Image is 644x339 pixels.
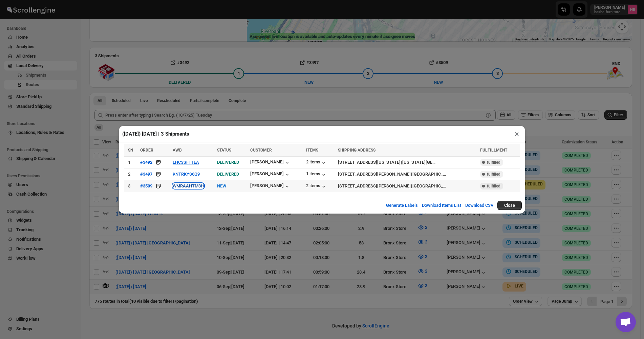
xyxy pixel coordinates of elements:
[124,156,138,168] td: 1
[338,148,375,153] span: SHIPPING ADDRESS
[616,312,636,332] a: Open chat
[140,159,152,166] button: #3492
[173,160,199,165] button: LHCSSFT1EA
[250,171,291,178] button: [PERSON_NAME]
[461,199,497,212] button: Download CSV
[140,148,153,153] span: ORDER
[512,129,522,139] button: ×
[140,183,152,188] div: #3509
[402,159,436,166] div: [US_STATE][GEOGRAPHIC_DATA]
[338,159,401,166] div: [STREET_ADDRESS][US_STATE]
[217,172,239,177] span: DELIVERED
[173,172,200,177] button: KNTRKYS6Q9
[250,148,272,153] span: CUSTOMER
[124,180,138,192] td: 3
[173,148,182,153] span: AWB
[306,183,327,190] button: 2 items
[338,159,476,166] div: |
[412,171,446,178] div: [GEOGRAPHIC_DATA]
[382,199,422,212] button: Generate Labels
[217,148,231,153] span: STATUS
[338,171,411,178] div: [STREET_ADDRESS][PERSON_NAME]
[140,172,152,177] div: #3497
[173,183,204,188] button: WMRAAHTM3H
[306,171,327,178] button: 1 items
[250,183,291,190] button: [PERSON_NAME]
[217,160,239,165] span: DELIVERED
[418,199,465,212] button: Download Items List
[338,183,411,190] div: [STREET_ADDRESS][PERSON_NAME]
[128,148,133,153] span: SN
[487,160,500,165] span: fulfilled
[140,171,152,178] button: #3497
[122,131,189,137] h2: ([DATE]) [DATE] | 3 Shipments
[487,183,500,189] span: fulfilled
[487,172,500,177] span: fulfilled
[412,183,446,190] div: [GEOGRAPHIC_DATA]
[250,159,291,166] button: [PERSON_NAME]
[140,183,152,190] button: #3509
[306,159,327,166] button: 2 items
[140,160,152,165] div: #3492
[338,183,476,190] div: |
[124,168,138,180] td: 2
[497,201,522,210] button: Close
[217,183,226,188] span: NEW
[306,148,318,153] span: ITEMS
[480,148,507,153] span: FULFILLMENT
[338,171,476,178] div: |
